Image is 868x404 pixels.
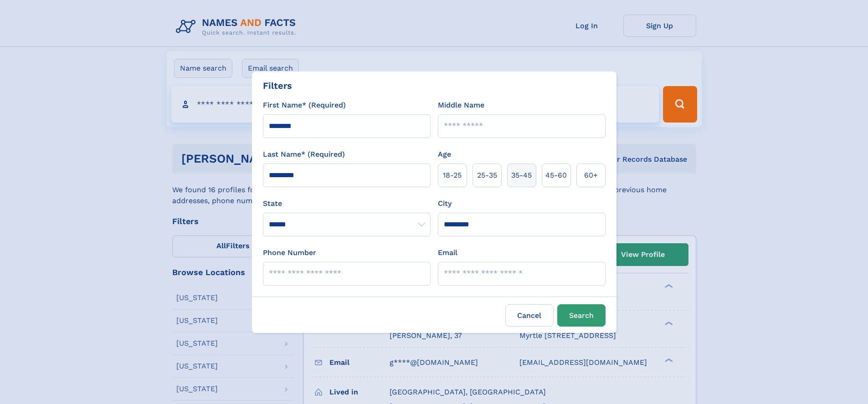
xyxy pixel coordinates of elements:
label: Middle Name [438,100,484,111]
label: First Name* (Required) [263,100,346,111]
label: Phone Number [263,247,316,258]
label: State [263,198,431,209]
span: 25‑35 [477,170,497,181]
span: 45‑60 [545,170,567,181]
span: 18‑25 [443,170,462,181]
div: Filters [263,79,292,92]
label: Email [438,247,457,258]
label: Age [438,149,451,160]
span: 60+ [584,170,598,181]
label: Cancel [505,304,554,327]
label: Last Name* (Required) [263,149,345,160]
label: City [438,198,452,209]
span: 35‑45 [511,170,532,181]
button: Search [557,304,606,327]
